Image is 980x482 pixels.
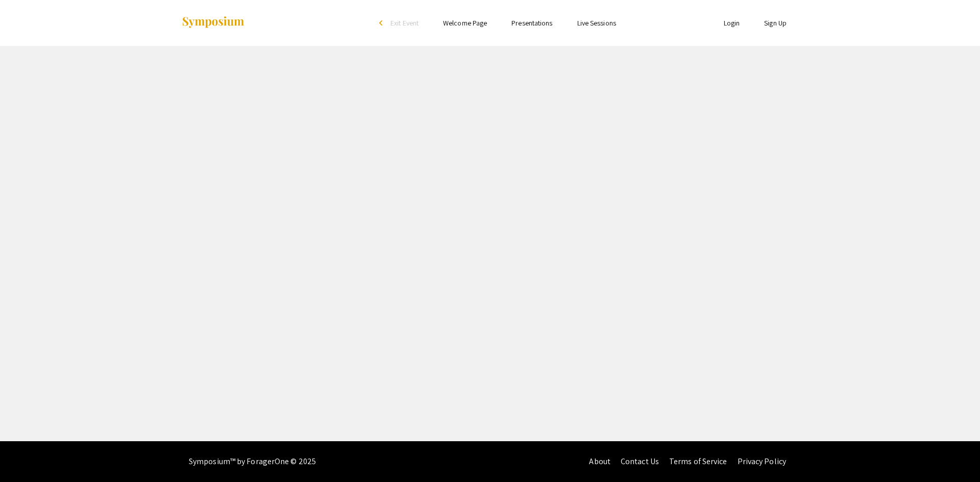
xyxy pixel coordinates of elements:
a: Contact Us [621,456,659,467]
a: Live Sessions [577,18,616,28]
div: arrow_back_ios [379,20,385,26]
a: Terms of Service [669,456,727,467]
a: Welcome Page [443,18,487,28]
a: Sign Up [764,18,787,28]
img: Symposium by ForagerOne [181,16,245,30]
a: Login [724,18,740,28]
a: Presentations [511,18,552,28]
span: Exit Event [390,18,419,28]
div: Symposium™ by ForagerOne © 2025 [189,441,316,482]
a: Privacy Policy [738,456,786,467]
a: About [589,456,610,467]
